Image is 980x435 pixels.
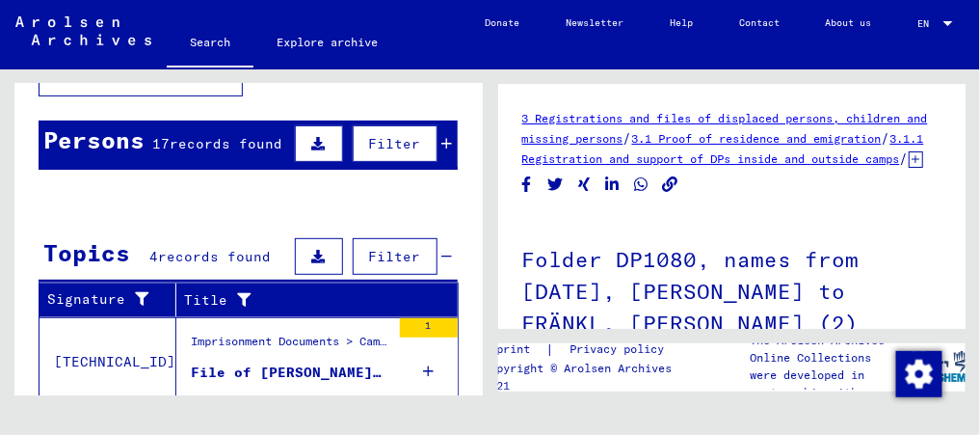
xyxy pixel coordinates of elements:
[660,173,680,197] button: Copy link
[882,129,890,147] span: /
[602,173,622,197] button: Share on LinkedIn
[545,173,566,197] button: Share on Twitter
[632,131,882,146] a: 3.1 Proof of residence and emigration
[369,248,421,265] span: Filter
[574,173,595,197] button: Share on Xing
[623,129,632,147] span: /
[516,173,537,197] button: Share on Facebook
[184,285,439,315] div: Title
[184,290,227,311] font: Title
[369,135,421,152] span: Filter
[483,340,545,360] a: Imprint
[191,333,390,360] div: Imprisonment Documents > Camps and Ghettos > Buchenwald Concentration Camp > Individual Documents...
[522,215,942,364] h1: Folder DP1080, names from [DATE], [PERSON_NAME] to FRÄNKL, [PERSON_NAME] (2)
[631,173,651,197] button: Share on WhatsApp
[47,285,180,315] div: Signature
[167,19,253,69] a: Search
[554,340,687,360] a: Privacy policy
[483,360,687,394] p: Copyright © Arolsen Archives, 2021
[47,289,125,310] font: Signature
[896,351,942,397] img: Change consent
[43,122,145,157] div: Persons
[545,340,554,360] font: |
[191,363,390,383] div: File of [PERSON_NAME], born on [DEMOGRAPHIC_DATA]
[253,19,401,66] a: Explore archive
[353,238,437,275] button: Filter
[751,367,907,401] p: were developed in partnership with
[353,125,437,162] button: Filter
[900,150,909,167] span: /
[170,135,282,152] span: records found
[15,16,151,45] img: Arolsen_neg.svg
[55,69,220,87] font: Archival tree units
[751,332,907,367] p: The Arolsen Archives Online Collections
[918,18,940,29] span: EN
[522,111,928,146] a: 3 Registrations and files of displaced persons, children and missing persons
[152,135,170,152] span: 17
